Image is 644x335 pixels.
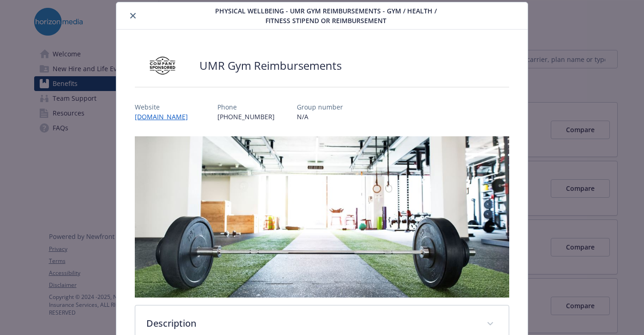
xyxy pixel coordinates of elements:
p: Description [146,317,475,330]
p: [PHONE_NUMBER] [217,112,275,122]
p: Group number [297,102,343,112]
a: [DOMAIN_NAME] [135,112,195,121]
img: Company Sponsored [135,52,190,79]
span: Physical Wellbeing - UMR Gym Reimbursements - Gym / Health / Fitness Stipend or reimbursement [205,6,447,25]
button: close [127,10,138,21]
h2: UMR Gym Reimbursements [199,58,342,73]
p: N/A [297,112,343,122]
img: banner [135,136,509,298]
p: Phone [217,102,275,112]
p: Website [135,102,195,112]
